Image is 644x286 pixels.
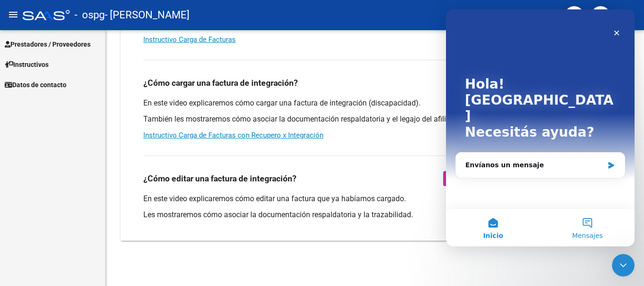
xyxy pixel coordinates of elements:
[5,59,49,70] span: Instructivos
[143,194,606,204] p: En este video explicaremos cómo editar una factura que ya habíamos cargado.
[446,9,635,246] iframe: Intercom live chat
[143,114,606,124] p: También les mostraremos cómo asociar la documentación respaldatoria y el legajo del afiliado.
[612,254,635,277] iframe: Intercom live chat
[443,171,606,186] button: Edición de Facturas de integración
[105,5,190,25] span: - [PERSON_NAME]
[5,39,91,49] span: Prestadores / Proveedores
[143,98,606,108] p: En este video explicaremos cómo cargar una factura de integración (discapacidad).
[143,172,297,185] h3: ¿Cómo editar una factura de integración?
[143,210,606,220] p: Les mostraremos cómo asociar la documentación respaldatoria y la trazabilidad.
[143,35,236,44] a: Instructivo Carga de Facturas
[74,5,105,25] span: - ospg
[8,9,19,20] mat-icon: menu
[143,76,298,90] h3: ¿Cómo cargar una factura de integración?
[5,80,66,90] span: Datos de contacto
[143,131,323,139] a: Instructivo Carga de Facturas con Recupero x Integración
